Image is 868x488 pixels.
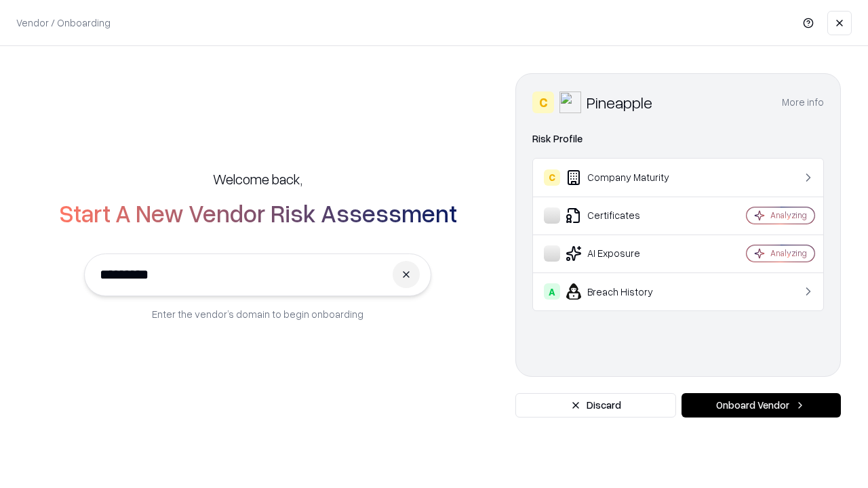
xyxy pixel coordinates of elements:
div: A [544,283,560,300]
p: Enter the vendor’s domain to begin onboarding [152,307,363,321]
button: Discard [515,393,676,418]
h5: Welcome back, [213,169,302,188]
h2: Start A New Vendor Risk Assessment [59,199,457,226]
div: Analyzing [770,247,807,259]
div: C [544,169,560,186]
div: C [532,91,554,113]
div: Certificates [544,207,706,224]
img: Pineapple [559,91,581,113]
div: Analyzing [770,209,807,221]
div: Breach History [544,283,706,300]
button: More info [782,90,824,115]
div: AI Exposure [544,245,706,262]
div: Company Maturity [544,169,706,186]
div: Risk Profile [532,131,824,147]
p: Vendor / Onboarding [16,16,111,30]
button: Onboard Vendor [682,393,841,418]
div: Pineapple [587,91,652,113]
